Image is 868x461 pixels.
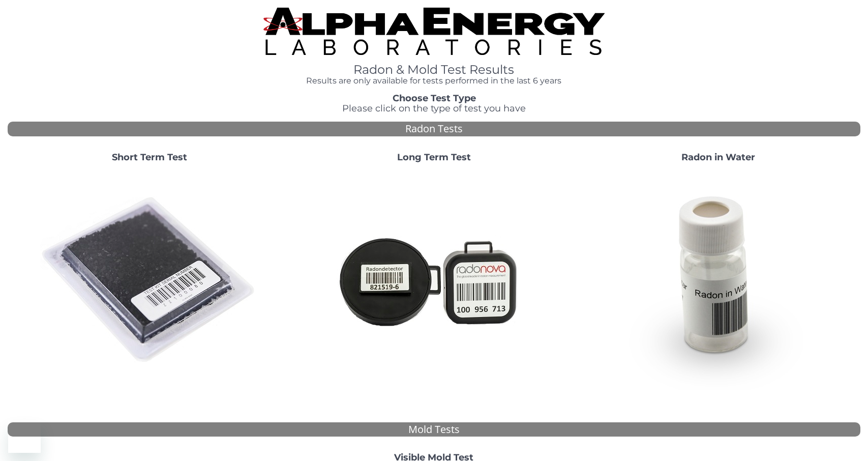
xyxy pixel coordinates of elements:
img: RadoninWater.jpg [609,171,827,390]
iframe: Button to launch messaging window [8,420,41,453]
strong: Long Term Test [397,152,471,163]
div: Radon Tests [8,122,860,136]
h4: Results are only available for tests performed in the last 6 years [263,76,605,85]
span: Please click on the type of test you have [342,103,526,114]
img: Radtrak2vsRadtrak3.jpg [324,171,543,390]
strong: Choose Test Type [393,93,476,104]
img: TightCrop.jpg [263,8,605,55]
strong: Radon in Water [681,152,755,163]
strong: Short Term Test [112,152,187,163]
h1: Radon & Mold Test Results [263,63,605,76]
div: Mold Tests [8,422,860,437]
img: ShortTerm.jpg [40,171,259,390]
